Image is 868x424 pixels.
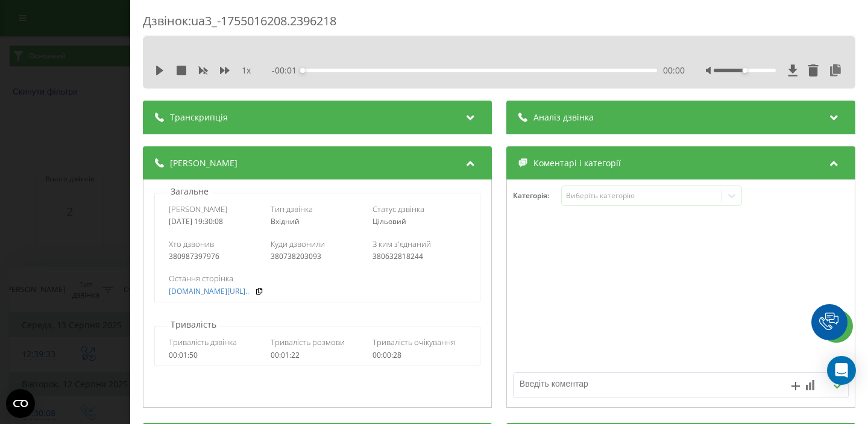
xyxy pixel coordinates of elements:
h4: Категорія : [513,192,561,200]
span: З ким з'єднаний [373,238,431,249]
span: 00:00 [663,64,685,76]
span: Тривалість очікування [373,337,455,348]
span: - 00:01 [272,64,303,76]
span: Вхідний [271,216,300,226]
span: Коментарі і категорії [533,157,621,169]
div: Accessibility label [300,68,305,73]
p: Загальне [168,185,212,198]
a: [DOMAIN_NAME][URL].. [169,287,249,296]
span: Тип дзвінка [271,204,313,214]
span: Хто дзвонив [169,238,214,249]
div: 00:00:28 [373,351,466,360]
div: 00:01:50 [169,351,262,360]
div: 380987397976 [169,252,262,261]
div: 00:01:22 [271,351,364,360]
div: Open Intercom Messenger [827,356,856,385]
span: [PERSON_NAME] [169,204,227,214]
span: Куди дзвонили [271,238,325,249]
div: Accessibility label [742,68,747,73]
p: Тривалість [168,319,219,331]
span: Тривалість розмови [271,337,345,348]
div: Дзвінок : ua3_-1755016208.2396218 [143,13,855,36]
span: [PERSON_NAME] [170,157,237,169]
div: [DATE] 19:30:08 [169,217,262,226]
span: 1 x [242,64,251,76]
span: Цільовий [373,216,406,226]
span: Статус дзвінка [373,204,424,214]
div: 380738203093 [271,252,364,261]
div: 380632818244 [373,252,466,261]
span: Остання сторінка [169,273,233,284]
span: Транскрипція [170,111,228,123]
span: Тривалість дзвінка [169,337,237,348]
div: Виберіть категорію [566,191,717,201]
button: Open CMP widget [6,389,35,418]
span: Аналіз дзвінка [533,111,594,123]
